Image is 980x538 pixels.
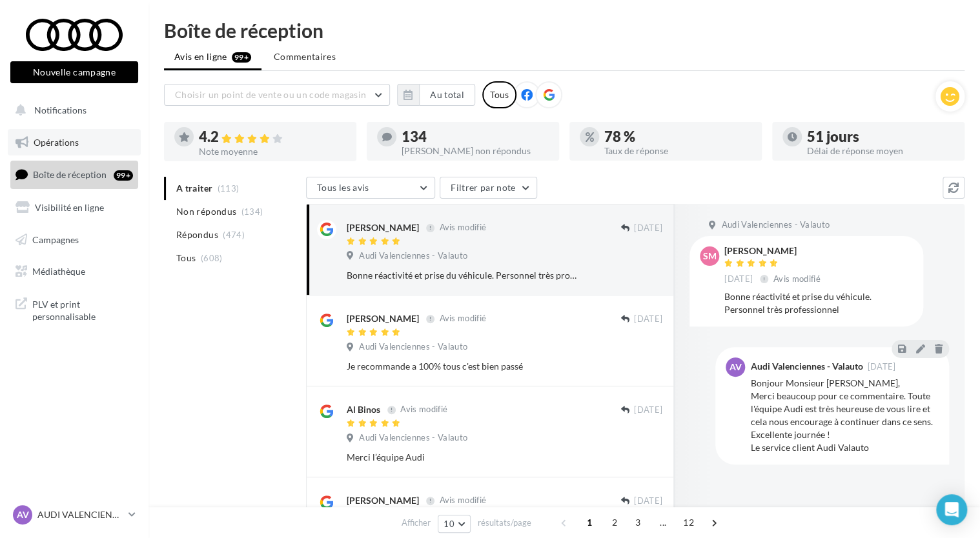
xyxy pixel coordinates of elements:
div: Boîte de réception [164,21,965,40]
a: AV AUDI VALENCIENNES [10,503,138,527]
a: PLV et print personnalisable [8,290,141,328]
span: résultats/page [478,517,531,529]
div: [PERSON_NAME] [347,494,419,507]
span: Avis modifié [773,274,821,284]
span: 1 [579,512,600,533]
span: Visibilité en ligne [35,202,104,213]
span: ... [653,512,673,533]
span: AV [730,361,742,374]
a: Campagnes [8,226,141,254]
span: (474) [223,230,245,240]
button: Notifications [8,97,136,124]
span: Opérations [34,137,79,148]
div: 99+ [114,170,133,181]
div: Merci l’équipe Audi [347,451,578,464]
span: Audi Valenciennes - Valauto [359,341,467,353]
span: PLV et print personnalisable [32,295,133,323]
div: [PERSON_NAME] [347,221,419,234]
span: [DATE] [724,274,753,285]
span: [DATE] [867,363,895,371]
span: Audi Valenciennes - Valauto [721,219,830,231]
a: Boîte de réception99+ [8,161,141,188]
div: Délai de réponse moyen [807,146,954,155]
button: Au total [419,84,475,106]
div: 134 [402,130,549,144]
div: Open Intercom Messenger [936,494,967,525]
div: Bonjour Monsieur [PERSON_NAME], Merci beaucoup pour ce commentaire. Toute l'équipe Audi est très ... [750,377,939,454]
div: Audi Valenciennes - Valauto [750,362,863,371]
div: 51 jours [807,130,954,144]
span: Médiathèque [32,266,85,277]
button: Nouvelle campagne [10,61,138,83]
span: [DATE] [634,223,662,234]
span: [DATE] [634,404,662,416]
button: Filtrer par note [440,177,537,199]
span: Avis modifié [439,223,486,233]
a: Visibilité en ligne [8,194,141,221]
div: Al Binos [347,403,380,416]
span: Tous les avis [317,182,369,193]
span: Audi Valenciennes - Valauto [359,250,467,262]
span: (608) [201,253,223,263]
span: Avis modifié [400,404,447,415]
div: [PERSON_NAME] [347,312,419,325]
span: [DATE] [634,314,662,325]
button: 10 [438,515,471,533]
button: Choisir un point de vente ou un code magasin [164,84,390,106]
span: Non répondus [176,205,236,218]
div: Bonne réactivité et prise du véhicule. Personnel très professionnel [347,269,578,282]
span: (134) [241,206,263,217]
a: Médiathèque [8,258,141,285]
div: Taux de réponse [604,146,751,155]
span: Tous [176,252,196,264]
span: 3 [628,512,648,533]
div: Tous [482,81,516,108]
div: Note moyenne [199,147,346,156]
span: 2 [604,512,625,533]
div: Je recommande a 100% tous c'est bien passé [347,360,578,373]
span: Avis modifié [439,495,486,506]
button: Au total [397,84,475,106]
button: Tous les avis [306,177,435,199]
span: Campagnes [32,234,79,244]
div: Bonne réactivité et prise du véhicule. Personnel très professionnel [724,290,913,316]
span: Boîte de réception [33,169,107,180]
span: Commentaires [274,50,336,63]
div: 4.2 [199,130,346,144]
span: Audi Valenciennes - Valauto [359,432,467,444]
div: [PERSON_NAME] non répondus [402,146,549,155]
div: 78 % [604,130,751,144]
span: Notifications [34,105,87,115]
span: AV [17,508,29,521]
span: Choisir un point de vente ou un code magasin [175,89,366,100]
span: 12 [678,512,699,533]
p: AUDI VALENCIENNES [37,508,123,521]
span: 10 [444,519,454,529]
span: [DATE] [634,495,662,507]
span: Répondus [176,228,218,241]
div: [PERSON_NAME] [724,246,823,255]
a: Opérations [8,129,141,156]
span: Avis modifié [439,314,486,324]
span: Afficher [402,517,431,529]
span: sm [703,250,717,263]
